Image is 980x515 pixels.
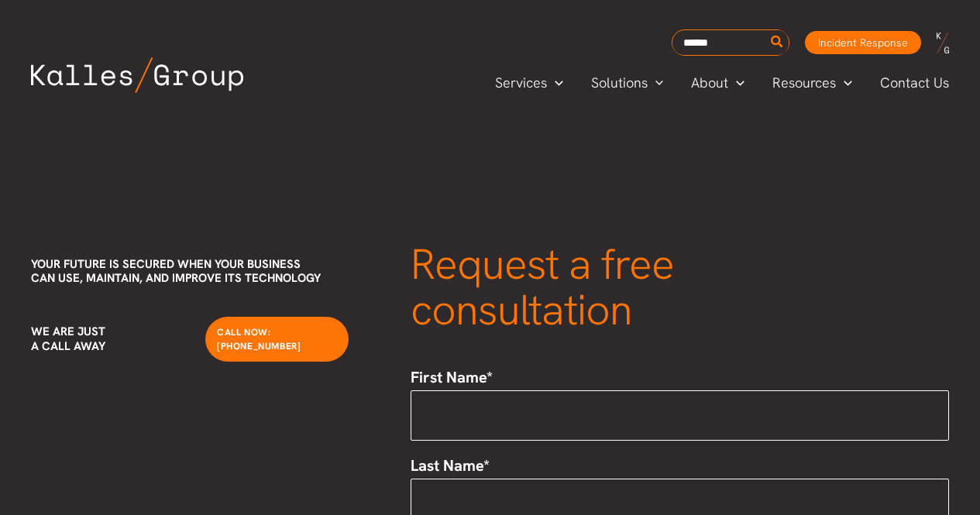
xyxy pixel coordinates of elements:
[217,326,301,352] span: Call Now: [PHONE_NUMBER]
[880,71,949,94] span: Contact Us
[866,71,965,94] a: Contact Us
[836,71,852,94] span: Menu Toggle
[411,367,487,387] span: First Name
[481,71,577,94] a: ServicesMenu Toggle
[547,71,563,94] span: Menu Toggle
[772,71,836,94] span: Resources
[205,317,349,362] a: Call Now: [PHONE_NUMBER]
[758,71,866,94] a: ResourcesMenu Toggle
[728,71,744,94] span: Menu Toggle
[805,31,921,54] a: Incident Response
[648,71,664,94] span: Menu Toggle
[411,455,483,476] span: Last Name
[31,57,243,93] img: Kalles Group
[577,71,678,94] a: SolutionsMenu Toggle
[31,256,321,287] span: Your future is secured when your business can use, maintain, and improve its technology
[677,71,758,94] a: AboutMenu Toggle
[691,71,728,94] span: About
[481,70,965,95] nav: Primary Site Navigation
[591,71,648,94] span: Solutions
[495,71,547,94] span: Services
[411,236,674,338] span: Request a free consultation
[768,30,787,55] button: Search
[31,324,105,354] span: We are just a call away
